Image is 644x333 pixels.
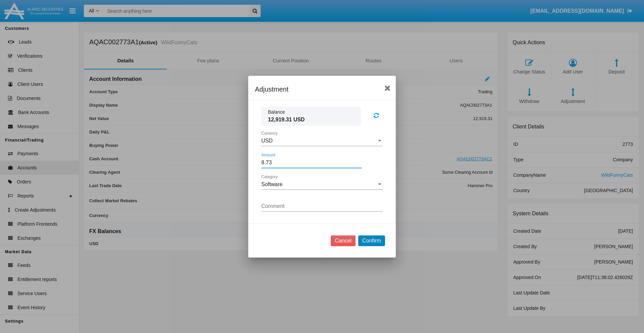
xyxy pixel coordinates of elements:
[268,116,354,124] span: 12,919.31 USD
[331,235,356,246] button: Cancel
[268,109,354,116] span: Balance
[261,138,273,144] span: USD
[261,181,282,187] span: Software
[358,235,385,246] button: Confirm
[255,84,389,95] div: Adjustment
